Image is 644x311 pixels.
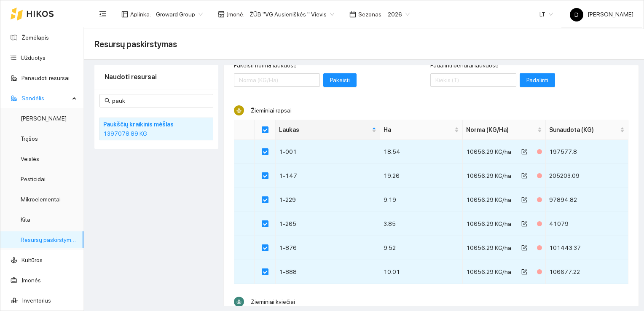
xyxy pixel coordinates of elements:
div: 1397078.89 KG [103,129,209,138]
span: form [521,197,527,204]
span: Ha [384,125,453,134]
span: form [521,269,527,276]
td: 1-876 [276,236,380,260]
span: Groward Group [156,8,203,21]
a: Veislės [21,155,39,162]
button: Padalinti [520,73,555,87]
td: 9.52 [380,236,463,260]
span: Žieminiai kviečiai [251,298,295,305]
a: Mikroelementai [21,196,61,203]
td: 9.19 [380,188,463,212]
a: Pesticidai [21,176,46,182]
td: 1-001 [276,140,380,164]
span: form [521,221,527,228]
a: [PERSON_NAME] [21,115,67,122]
span: Laukas [279,125,370,134]
span: Žieminiai rapsai [251,107,292,114]
span: menu-fold [99,11,107,18]
span: Aplinka : [130,10,151,19]
span: 10656.29 KG/ha [466,220,511,227]
span: form [521,149,527,155]
a: Inventorius [22,297,51,304]
td: 10.01 [380,260,463,284]
div: Naudoti resursai [105,65,208,89]
td: 41079 [546,212,628,236]
label: Padalinti bendrai laukuose [430,61,499,70]
span: 10656.29 KG/ha [466,268,511,275]
span: 10656.29 KG/ha [466,244,511,251]
button: form [515,145,534,158]
td: 97894.82 [546,188,628,212]
span: 10656.29 KG/ha [466,172,511,179]
button: form [515,217,534,231]
a: Resursų paskirstymas [21,236,78,243]
td: 1-888 [276,260,380,284]
button: Pakeisti [323,73,357,87]
td: 1-265 [276,212,380,236]
td: 106677.22 [546,260,628,284]
td: 18.54 [380,140,463,164]
button: form [515,241,534,255]
a: Įmonės [21,277,41,284]
span: ŽŪB "VG Ausieniškės " Vievis [250,8,334,21]
td: 101443.37 [546,236,628,260]
th: this column's title is Sunaudota (KG),this column is sortable [546,120,628,140]
a: Trąšos [21,135,38,142]
span: [PERSON_NAME] [570,11,633,18]
span: 2026 [388,8,410,21]
input: Paieška [112,96,208,105]
span: calendar [349,11,356,18]
span: search [105,98,110,104]
td: 3.85 [380,212,463,236]
a: Kita [21,216,30,223]
input: Pakeisti normą laukuose [234,73,320,87]
input: Padalinti bendrai laukuose [430,73,516,87]
span: Įmonė : [227,10,244,19]
span: D [574,8,579,21]
a: Užduotys [21,54,46,61]
span: Resursų paskirstymas [94,38,177,51]
a: Panaudoti resursai [21,75,70,81]
span: Norma (KG/Ha) [466,125,535,134]
span: Padalinti [526,75,548,85]
span: LT [539,8,553,21]
a: Kultūros [21,257,43,263]
span: Sandėlis [21,90,70,107]
span: Sunaudota (KG) [549,125,618,134]
span: form [521,173,527,180]
td: 1-229 [276,188,380,212]
button: form [515,193,534,206]
a: Žemėlapis [21,34,49,41]
td: 197577.8 [546,140,628,164]
h4: Paukščių kraikinis mėšlas [103,120,188,129]
span: 10656.29 KG/ha [466,148,511,155]
button: menu-fold [94,6,111,23]
span: layout [121,11,128,18]
label: Pakeisti normą laukuose [234,61,297,70]
span: Pakeisti [330,75,350,85]
th: this column's title is Norma (KG/Ha),this column is sortable [463,120,545,140]
td: 1-147 [276,164,380,188]
td: 19.26 [380,164,463,188]
span: Sezonas : [358,10,383,19]
button: form [515,265,534,279]
button: form [515,169,534,182]
span: 10656.29 KG/ha [466,196,511,203]
th: this column's title is Ha,this column is sortable [380,120,463,140]
span: shop [218,11,225,18]
span: form [521,245,527,252]
td: 205203.09 [546,164,628,188]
